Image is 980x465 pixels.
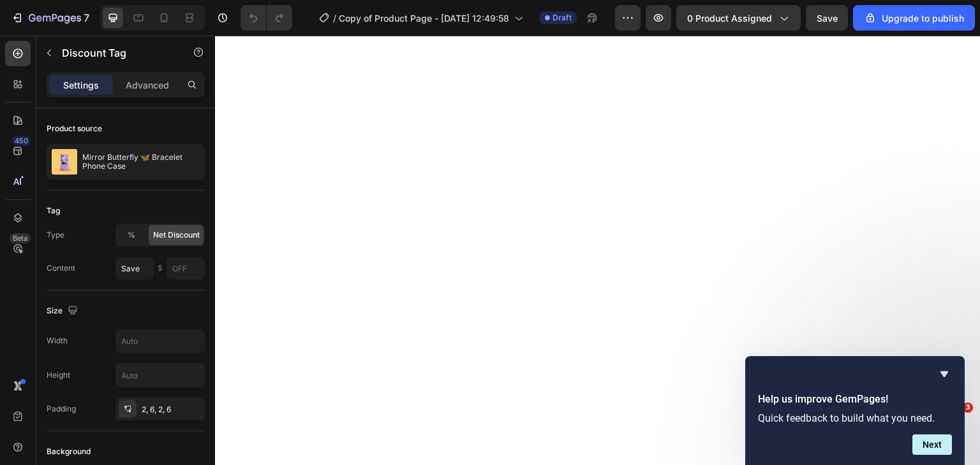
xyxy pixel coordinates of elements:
[47,446,91,457] div: Background
[126,78,169,92] p: Advanced
[853,5,975,31] button: Upgrade to publish
[758,392,952,407] h2: Help us improve GemPages!
[5,5,95,31] button: 7
[82,153,200,171] p: Mirror Butterfly 🦋 Bracelet Phone Case
[47,369,70,381] div: Height
[864,11,964,25] div: Upgrade to publish
[116,364,204,387] input: Auto
[333,11,336,25] span: /
[687,11,772,25] span: 0 product assigned
[758,366,952,455] div: Help us improve GemPages!
[84,10,89,25] p: 7
[167,257,205,280] input: OFF
[158,262,163,274] span: $
[912,434,952,455] button: Next question
[47,229,64,241] div: Type
[128,229,135,241] span: %
[47,262,75,274] div: Content
[241,5,292,31] div: Undo/Redo
[806,5,848,31] button: Save
[10,233,31,243] div: Beta
[153,229,200,241] span: Net Discount
[142,404,202,415] div: 2, 6, 2, 6
[963,403,973,413] span: 3
[47,303,80,320] div: Size
[553,12,572,24] span: Draft
[47,123,102,134] div: Product source
[758,412,952,424] p: Quick feedback to build what you need.
[937,366,952,382] button: Hide survey
[63,78,99,92] p: Settings
[52,149,77,175] img: product feature img
[116,329,204,352] input: Auto
[676,5,801,31] button: 0 product assigned
[47,403,76,415] div: Padding
[115,257,154,280] input: SALE
[215,36,980,465] iframe: Design area
[817,13,838,24] span: Save
[62,45,170,61] p: Discount Tag
[12,136,31,146] div: 450
[339,11,509,25] span: Copy of Product Page - [DATE] 12:49:58
[47,335,68,347] div: Width
[47,205,60,217] div: Tag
